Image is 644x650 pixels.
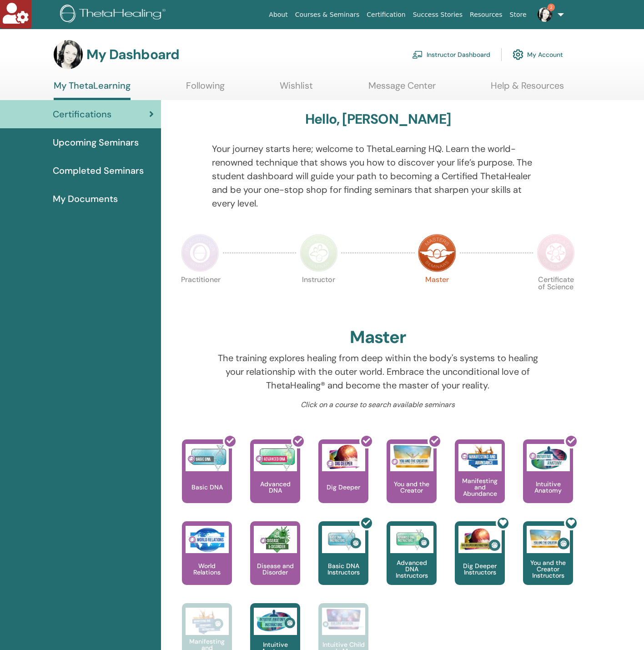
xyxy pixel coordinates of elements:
[537,276,575,314] p: Certificate of Science
[350,327,406,348] h2: Master
[506,6,530,23] a: Store
[390,526,433,553] img: Advanced DNA Instructors
[212,142,544,210] p: Your journey starts here; welcome to ThetaLearning HQ. Learn the world-renowned technique that sh...
[387,559,437,579] p: Advanced DNA Instructors
[54,40,83,69] img: default.jpg
[323,484,364,490] p: Dig Deeper
[458,444,502,471] img: Manifesting and Abundance
[292,6,363,23] a: Courses & Seminars
[86,46,179,63] h3: My Dashboard
[491,80,564,98] a: Help & Resources
[322,526,365,553] img: Basic DNA Instructors
[254,444,297,471] img: Advanced DNA
[265,6,291,23] a: About
[186,608,229,635] img: Manifesting and Abundance Instructors
[53,136,139,149] span: Upcoming Seminars
[455,521,505,603] a: Dig Deeper Instructors Dig Deeper Instructors
[305,111,451,127] h3: Hello, [PERSON_NAME]
[318,521,368,603] a: Basic DNA Instructors Basic DNA Instructors
[254,608,297,635] img: Intuitive Anatomy Instructors
[363,6,409,23] a: Certification
[368,80,436,98] a: Message Center
[182,439,232,521] a: Basic DNA Basic DNA
[322,444,365,471] img: Dig Deeper
[186,444,229,471] img: Basic DNA
[300,234,338,272] img: Instructor
[527,526,570,553] img: You and the Creator Instructors
[53,107,111,121] span: Certifications
[466,6,506,23] a: Resources
[455,439,505,521] a: Manifesting and Abundance Manifesting and Abundance
[212,351,544,392] p: The training explores healing from deep within the body's systems to healing your relationship wi...
[54,80,131,100] a: My ThetaLearning
[318,563,368,575] p: Basic DNA Instructors
[60,5,169,25] img: logo.png
[181,276,219,314] p: Practitioner
[523,481,573,494] p: Intuitive Anatomy
[513,47,523,62] img: cog.svg
[322,608,365,630] img: Intuitive Child In Me Instructors
[182,521,232,603] a: World Relations World Relations
[254,526,297,553] img: Disease and Disorder
[250,439,300,521] a: Advanced DNA Advanced DNA
[548,4,555,11] span: 2
[523,439,573,521] a: Intuitive Anatomy Intuitive Anatomy
[387,481,437,494] p: You and the Creator
[538,7,552,22] img: default.jpg
[53,192,118,206] span: My Documents
[280,80,313,98] a: Wishlist
[182,563,232,575] p: World Relations
[418,276,456,314] p: Master
[455,563,505,575] p: Dig Deeper Instructors
[250,521,300,603] a: Disease and Disorder Disease and Disorder
[418,234,456,272] img: Master
[523,559,573,579] p: You and the Creator Instructors
[537,234,575,272] img: Certificate of Science
[409,6,466,23] a: Success Stories
[318,439,368,521] a: Dig Deeper Dig Deeper
[513,45,563,65] a: My Account
[53,164,144,177] span: Completed Seminars
[186,526,229,553] img: World Relations
[387,439,437,521] a: You and the Creator You and the Creator
[458,526,502,553] img: Dig Deeper Instructors
[412,50,423,59] img: chalkboard-teacher.svg
[186,80,225,98] a: Following
[250,481,300,494] p: Advanced DNA
[390,444,433,469] img: You and the Creator
[455,478,505,497] p: Manifesting and Abundance
[412,45,490,65] a: Instructor Dashboard
[300,276,338,314] p: Instructor
[250,563,300,575] p: Disease and Disorder
[523,521,573,603] a: You and the Creator Instructors You and the Creator Instructors
[181,234,219,272] img: Practitioner
[527,444,570,471] img: Intuitive Anatomy
[212,399,544,410] p: Click on a course to search available seminars
[387,521,437,603] a: Advanced DNA Instructors Advanced DNA Instructors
